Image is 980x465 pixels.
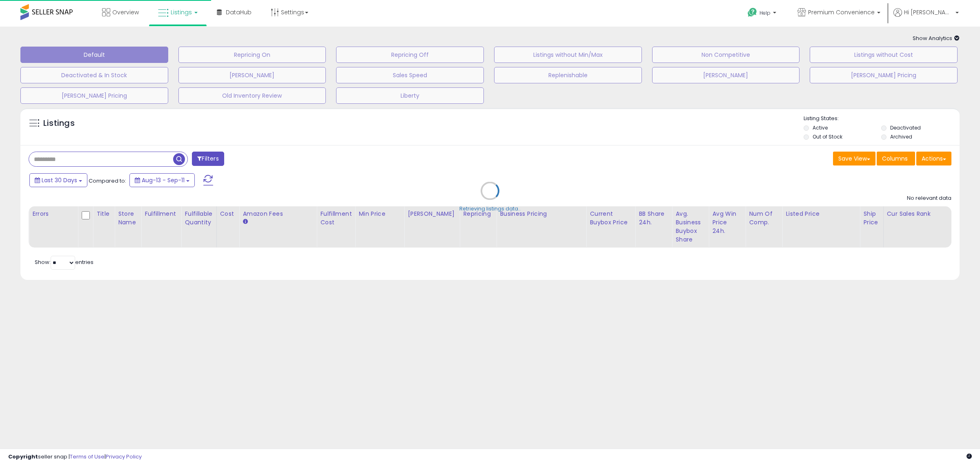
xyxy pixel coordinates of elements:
button: Deactivated & In Stock [20,67,168,83]
div: Retrieving listings data.. [459,205,521,212]
button: Non Competitive [652,47,800,63]
button: Repricing Off [336,47,484,63]
button: Repricing On [178,47,326,63]
a: Help [741,1,784,27]
button: Replenishable [494,67,642,83]
button: Liberty [336,87,484,104]
button: Sales Speed [336,67,484,83]
span: Hi [PERSON_NAME] [904,8,953,16]
button: Listings without Cost [810,47,958,63]
button: Listings without Min/Max [494,47,642,63]
button: [PERSON_NAME] [652,67,800,83]
button: Default [20,47,168,63]
span: Show Analytics [913,34,960,42]
span: Overview [112,8,139,16]
button: Old Inventory Review [178,87,326,104]
i: Get Help [747,7,757,18]
span: Help [759,9,771,16]
span: Premium Convenience [808,8,875,16]
span: DataHub [226,8,252,16]
span: Listings [171,8,192,16]
a: Hi [PERSON_NAME] [893,8,959,27]
button: [PERSON_NAME] Pricing [810,67,958,83]
button: [PERSON_NAME] Pricing [20,87,168,104]
button: [PERSON_NAME] [178,67,326,83]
